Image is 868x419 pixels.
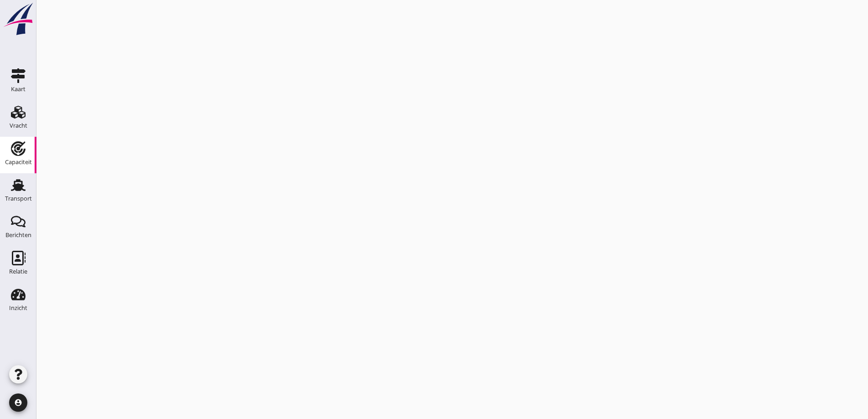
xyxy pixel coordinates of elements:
[2,2,35,36] img: logo-small.a267ee39.svg
[5,196,32,202] div: Transport
[5,159,32,165] div: Capaciteit
[9,393,27,412] i: account_circle
[5,232,31,238] div: Berichten
[9,305,27,311] div: Inzicht
[9,269,27,274] div: Relatie
[10,123,27,129] div: Vracht
[11,86,26,92] div: Kaart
